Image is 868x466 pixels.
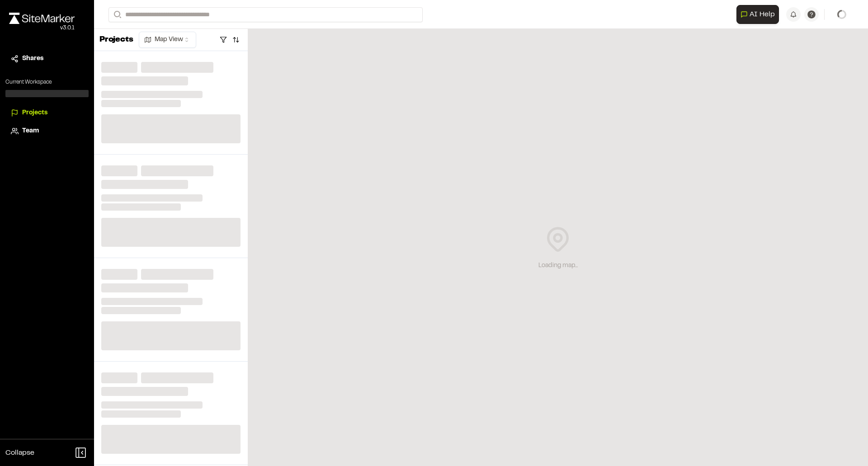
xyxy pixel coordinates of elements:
[9,13,75,24] img: rebrand.png
[99,34,133,46] p: Projects
[9,24,75,32] div: Oh geez...please don't...
[22,126,39,136] span: Team
[538,261,578,271] div: Loading map...
[736,5,779,24] button: Open AI Assistant
[108,7,125,22] button: Search
[11,54,83,64] a: Shares
[22,54,43,64] span: Shares
[11,126,83,136] a: Team
[11,108,83,118] a: Projects
[22,108,47,118] span: Projects
[5,447,34,458] span: Collapse
[5,78,89,86] p: Current Workspace
[736,5,783,24] div: Open AI Assistant
[750,9,775,20] span: AI Help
